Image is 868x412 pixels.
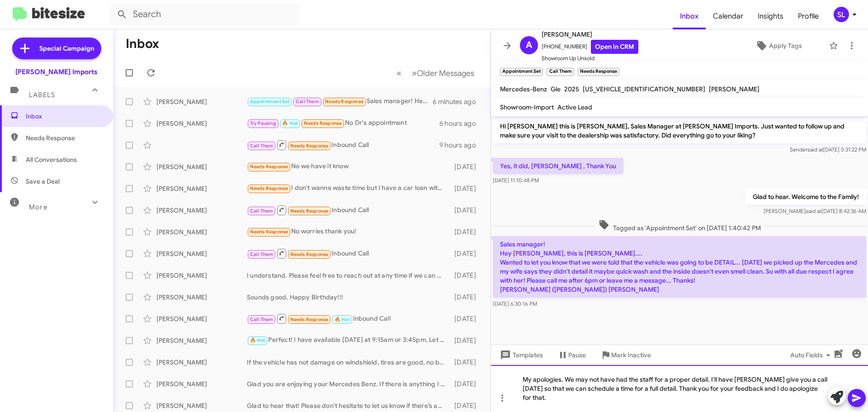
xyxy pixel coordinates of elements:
[156,271,247,280] div: [PERSON_NAME]
[250,120,276,126] span: Try Pausing
[39,44,94,53] span: Special Campaign
[247,227,450,237] div: No worries thank you!
[732,38,825,54] button: Apply Tags
[591,40,638,54] a: Open in CRM
[450,227,483,237] div: [DATE]
[769,38,802,54] span: Apply Tags
[439,119,483,128] div: 6 hours ago
[491,347,550,363] button: Templates
[247,335,450,346] div: Perfect! I have available [DATE] at 9:15am or 3:45pm. Let me know if either of those times work f...
[296,99,319,104] span: Call Them
[290,143,329,149] span: Needs Response
[250,317,274,322] span: Call Them
[304,120,342,126] span: Needs Response
[493,158,623,174] p: Yes, it did, [PERSON_NAME] , Thank You
[250,229,288,235] span: Needs Response
[450,206,483,215] div: [DATE]
[542,54,638,63] span: Showroom Up Unsold
[247,139,439,151] div: Inbound Call
[156,119,247,128] div: [PERSON_NAME]
[26,133,103,142] span: Needs Response
[396,67,401,79] span: «
[156,227,247,237] div: [PERSON_NAME]
[247,293,450,302] div: Sounds good. Happy Birthday!!!
[335,317,350,322] span: 🔥 Hot
[564,85,579,93] span: 2025
[611,347,651,363] span: Mark Inactive
[493,236,866,298] p: Sales manager! Hey [PERSON_NAME], this is [PERSON_NAME].... Wanted to let you know that we were t...
[247,161,450,172] div: No we have it know
[791,3,826,29] a: Profile
[29,91,55,99] span: Labels
[526,38,532,52] span: A
[826,7,858,22] button: SL
[500,68,543,76] small: Appointment Set
[542,29,638,40] span: [PERSON_NAME]
[557,103,592,111] span: Active Lead
[491,365,868,412] div: My apologies. We may not have had the staff for a proper detail. I'll have [PERSON_NAME] give you...
[493,300,537,307] span: [DATE] 6:30:16 PM
[578,68,619,76] small: Needs Response
[450,358,483,367] div: [DATE]
[500,85,547,93] span: Mercedes-Benz
[450,314,483,323] div: [DATE]
[593,347,658,363] button: Mark Inactive
[709,85,759,93] span: [PERSON_NAME]
[250,164,288,170] span: Needs Response
[790,347,834,363] span: Auto Fields
[450,379,483,388] div: [DATE]
[290,208,329,214] span: Needs Response
[673,3,706,29] a: Inbox
[550,347,593,363] button: Pause
[156,249,247,258] div: [PERSON_NAME]
[417,68,474,78] span: Older Messages
[26,177,60,186] span: Save a Deal
[551,85,561,93] span: Gle
[450,162,483,171] div: [DATE]
[807,146,823,153] span: said at
[250,337,265,343] span: 🔥 Hot
[156,314,247,323] div: [PERSON_NAME]
[250,185,288,191] span: Needs Response
[282,120,297,126] span: 🔥 Hot
[433,97,483,106] div: 6 minutes ago
[15,67,98,76] div: [PERSON_NAME] Imports
[834,7,849,22] div: SL
[250,99,290,104] span: Appointment Set
[493,177,539,184] span: [DATE] 11:10:48 PM
[12,38,101,59] a: Special Campaign
[595,219,764,232] span: Tagged as 'Appointment Set' on [DATE] 1:40:42 PM
[750,3,791,29] a: Insights
[156,358,247,367] div: [PERSON_NAME]
[26,112,103,121] span: Inbox
[156,401,247,410] div: [PERSON_NAME]
[392,64,480,82] nav: Page navigation example
[450,184,483,193] div: [DATE]
[406,64,480,82] button: Next
[156,184,247,193] div: [PERSON_NAME]
[156,293,247,302] div: [PERSON_NAME]
[764,208,866,214] span: [PERSON_NAME] [DATE] 8:42:36 AM
[568,347,586,363] span: Pause
[542,40,638,54] span: [PHONE_NUMBER]
[29,203,47,211] span: More
[156,206,247,215] div: [PERSON_NAME]
[247,379,450,388] div: Glad you are enjoying your Mercedes Benz. If there is anything I can do in the future, do not hes...
[412,67,417,79] span: »
[547,68,574,76] small: Call Them
[247,204,450,216] div: Inbound Call
[247,118,439,128] div: No Dr's appointment
[450,249,483,258] div: [DATE]
[247,271,450,280] div: I understand. Please feel free to reach out at any time if we can be of assistance
[706,3,750,29] a: Calendar
[247,358,450,367] div: If the vehicle has not damage on windshield, tires are good, no body damage. It should bring betw...
[247,401,450,410] div: Glad to hear that! Please don’t hesitate to let us know if there’s anything else we can do to ass...
[391,64,407,82] button: Previous
[439,141,483,150] div: 9 hours ago
[250,251,274,257] span: Call Them
[790,146,866,153] span: Sender [DATE] 5:31:22 PM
